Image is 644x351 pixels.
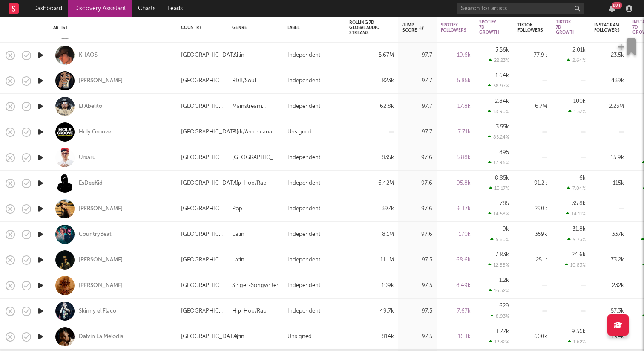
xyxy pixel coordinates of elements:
[503,226,509,232] div: 9k
[349,178,394,189] div: 6.42M
[488,262,509,268] div: 12.88 %
[349,332,394,342] div: 814k
[612,2,622,9] div: 99 +
[402,306,432,316] div: 97.5
[489,186,509,191] div: 10.17 %
[495,47,509,53] div: 3.56k
[402,153,432,163] div: 97.6
[232,306,267,316] div: Hip-Hop/Rap
[232,178,267,189] div: Hip-Hop/Rap
[287,178,320,189] div: Independent
[489,288,509,293] div: 16.52 %
[402,229,432,240] div: 97.6
[517,204,547,214] div: 290k
[441,50,471,61] div: 19.6k
[441,127,471,137] div: 7.71k
[441,102,471,112] div: 17.8k
[232,127,272,137] div: Folk/Americana
[441,153,471,163] div: 5.88k
[349,306,394,316] div: 49.7k
[594,76,624,86] div: 439k
[495,252,509,258] div: 7.83k
[490,313,509,319] div: 8.93 %
[517,255,547,265] div: 251k
[517,23,543,33] div: Tiktok Followers
[181,255,224,265] div: [GEOGRAPHIC_DATA]
[79,180,103,187] div: EsDeeKid
[572,47,586,53] div: 2.01k
[79,256,123,264] div: [PERSON_NAME]
[79,333,124,341] a: Dalvin La Melodia
[181,281,224,291] div: [GEOGRAPHIC_DATA]
[441,76,471,86] div: 5.85k
[495,73,509,78] div: 1.64k
[500,201,509,206] div: 785
[594,102,624,112] div: 2.23M
[181,153,224,163] div: [GEOGRAPHIC_DATA]
[79,128,111,136] a: Holy Groove
[441,204,471,214] div: 6.17k
[79,52,98,59] a: KHAOS
[441,255,471,265] div: 68.6k
[349,281,394,291] div: 109k
[499,278,509,283] div: 1.2k
[349,50,394,61] div: 5.67M
[499,303,509,309] div: 629
[517,332,547,342] div: 600k
[232,102,279,112] div: Mainstream Electronic
[79,282,123,290] a: [PERSON_NAME]
[573,99,586,104] div: 100k
[402,204,432,214] div: 97.6
[287,306,320,316] div: Independent
[181,50,239,61] div: [GEOGRAPHIC_DATA]
[594,153,624,163] div: 15.9k
[349,204,394,214] div: 397k
[488,134,509,140] div: 85.24 %
[579,175,586,181] div: 6k
[496,124,509,130] div: 3.55k
[287,229,320,240] div: Independent
[181,306,224,316] div: [GEOGRAPHIC_DATA]
[181,204,224,214] div: [GEOGRAPHIC_DATA]
[609,5,615,12] button: 99+
[287,76,320,86] div: Independent
[441,229,471,240] div: 170k
[181,332,239,342] div: [GEOGRAPHIC_DATA]
[79,103,102,110] a: El Abelito
[287,102,320,112] div: Independent
[349,76,394,86] div: 823k
[489,58,509,63] div: 22.23 %
[232,229,244,240] div: Latin
[567,58,586,63] div: 2.64 %
[495,99,509,104] div: 2.84k
[572,226,586,232] div: 31.8k
[594,178,624,189] div: 115k
[181,76,224,86] div: [GEOGRAPHIC_DATA]
[556,20,576,35] div: Tiktok 7D Growth
[517,178,547,189] div: 91.2k
[287,281,320,291] div: Independent
[499,150,509,155] div: 895
[441,306,471,316] div: 7.67k
[517,50,547,61] div: 77.9k
[79,205,123,213] a: [PERSON_NAME]
[287,255,320,265] div: Independent
[79,307,116,315] a: Skinny el Flaco
[79,231,112,238] a: CountryBeat
[232,76,256,86] div: R&B/Soul
[181,25,219,30] div: Country
[457,3,584,14] input: Search for artists
[181,229,224,240] div: [GEOGRAPHIC_DATA]
[287,332,312,342] div: Unsigned
[567,237,586,242] div: 9.73 %
[287,25,336,30] div: Label
[79,77,123,85] a: [PERSON_NAME]
[402,76,432,86] div: 97.7
[594,306,624,316] div: 57.3k
[232,25,275,30] div: Genre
